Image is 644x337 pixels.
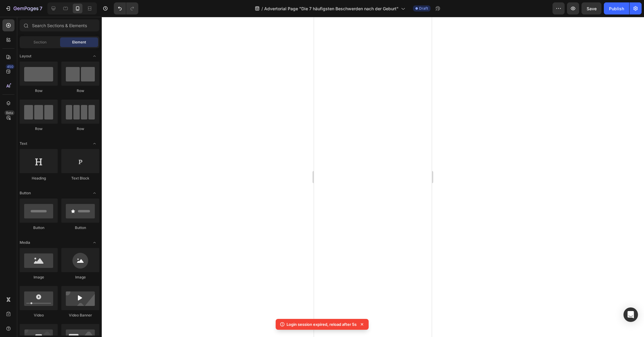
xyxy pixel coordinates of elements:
span: Media [20,240,30,245]
span: Save [587,6,597,11]
button: 7 [2,2,45,14]
span: Toggle open [90,188,99,198]
span: Button [20,190,31,196]
div: Row [20,126,58,132]
span: Advertorial Page "Die 7 häufigsten Beschwerden nach der Geburt" [264,5,399,12]
div: Publish [609,5,624,12]
div: Undo/Redo [114,2,138,14]
div: Row [61,126,99,132]
span: Section [34,40,46,45]
div: Row [20,88,58,94]
div: Button [61,225,99,230]
button: Save [582,2,601,14]
div: Beta [5,110,14,115]
p: 7 [40,5,42,12]
span: Layout [20,53,31,59]
p: Login session expired, reload after 5s [287,321,357,327]
span: Toggle open [90,238,99,247]
div: Heading [20,176,58,181]
div: Video Banner [61,313,99,318]
input: Search Sections & Elements [20,19,99,31]
span: Element [72,40,86,45]
div: Image [20,275,58,280]
span: Toggle open [90,139,99,148]
span: Text [20,141,27,146]
div: Open Intercom Messenger [623,307,638,322]
div: Video [20,313,58,318]
span: Draft [419,6,428,11]
div: Row [61,88,99,94]
span: / [261,5,263,12]
iframe: Design area [314,17,432,337]
button: Publish [604,2,629,14]
div: Button [20,225,58,230]
div: 450 [6,64,14,69]
div: Text Block [61,176,99,181]
div: Image [61,275,99,280]
span: Toggle open [90,51,99,61]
